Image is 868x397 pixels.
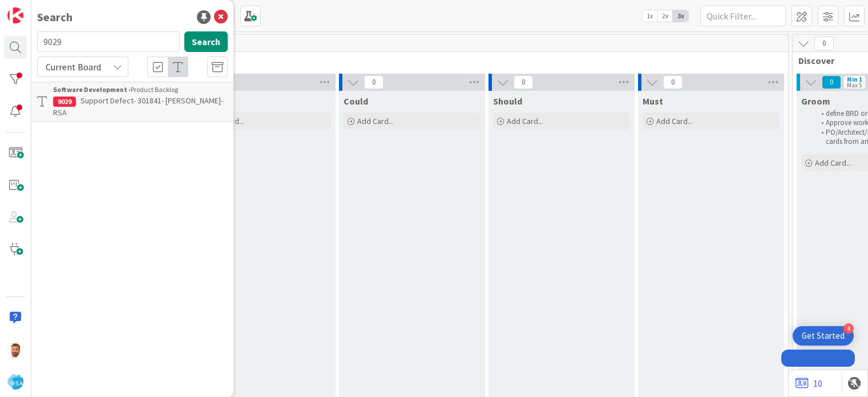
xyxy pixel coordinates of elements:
[815,158,851,168] span: Add Card...
[656,116,693,126] span: Add Card...
[31,82,233,122] a: Software Development ›Product Backlog9029Support Defect- 301841- [PERSON_NAME]- RSA
[843,323,854,334] div: 4
[514,75,533,89] span: 0
[493,95,522,107] span: Should
[801,95,830,107] span: Groom
[663,75,683,89] span: 0
[700,6,786,26] input: Quick Filter...
[53,97,76,107] div: 9029
[344,95,368,107] span: Could
[7,7,23,23] img: Visit kanbanzone.com
[184,31,228,52] button: Search
[364,75,383,89] span: 0
[822,75,841,89] span: 0
[507,116,543,126] span: Add Card...
[7,374,23,390] img: avatar
[847,77,862,82] div: Min 1
[7,342,23,358] img: AS
[42,55,774,66] span: Product Backlog
[642,10,657,22] span: 1x
[357,116,394,126] span: Add Card...
[793,326,854,346] div: Open Get Started checklist, remaining modules: 4
[673,10,688,22] span: 3x
[814,37,834,50] span: 0
[37,9,72,26] div: Search
[37,31,180,52] input: Search for title...
[643,95,663,107] span: Must
[802,330,845,342] div: Get Started
[796,376,822,390] a: 10
[53,85,131,94] b: Software Development ›
[657,10,673,22] span: 2x
[53,95,223,118] span: Support Defect- 301841- [PERSON_NAME]- RSA
[847,82,862,88] div: Max 5
[46,61,101,73] span: Current Board
[53,85,228,95] div: Product Backlog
